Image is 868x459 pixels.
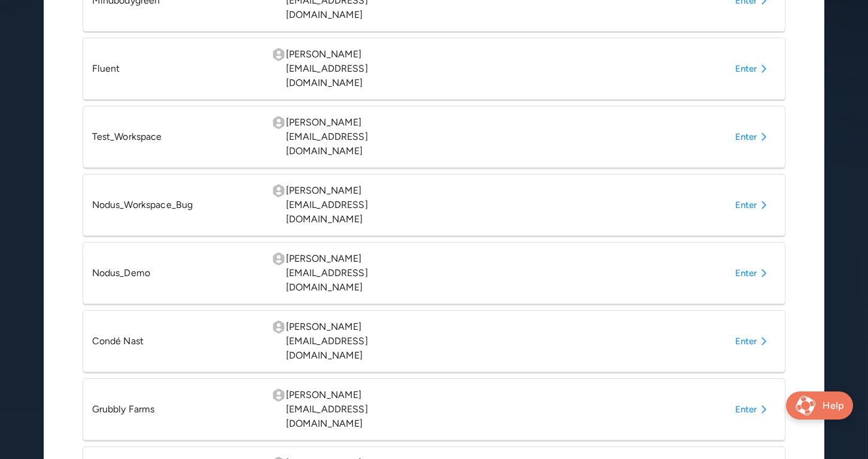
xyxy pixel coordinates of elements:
[730,262,776,284] button: Enter
[272,115,443,158] p: [PERSON_NAME][EMAIL_ADDRESS][DOMAIN_NAME]
[730,194,776,216] button: Enter
[272,183,443,227] p: [PERSON_NAME][EMAIL_ADDRESS][DOMAIN_NAME]
[730,58,776,79] button: Enter
[272,320,443,363] p: [PERSON_NAME][EMAIL_ADDRESS][DOMAIN_NAME]
[92,198,263,212] p: Nodus_Workspace_Bug
[92,130,263,144] p: Test_Workspace
[92,402,263,417] p: Grubbly Farms
[92,334,263,348] p: Condé Nast
[92,62,263,76] p: Fluent
[730,126,776,148] button: Enter
[272,388,443,431] p: [PERSON_NAME][EMAIL_ADDRESS][DOMAIN_NAME]
[730,399,776,420] button: Enter
[92,266,263,280] p: Nodus_Demo
[730,331,776,352] button: Enter
[272,47,443,90] p: [PERSON_NAME][EMAIL_ADDRESS][DOMAIN_NAME]
[272,252,443,295] p: [PERSON_NAME][EMAIL_ADDRESS][DOMAIN_NAME]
